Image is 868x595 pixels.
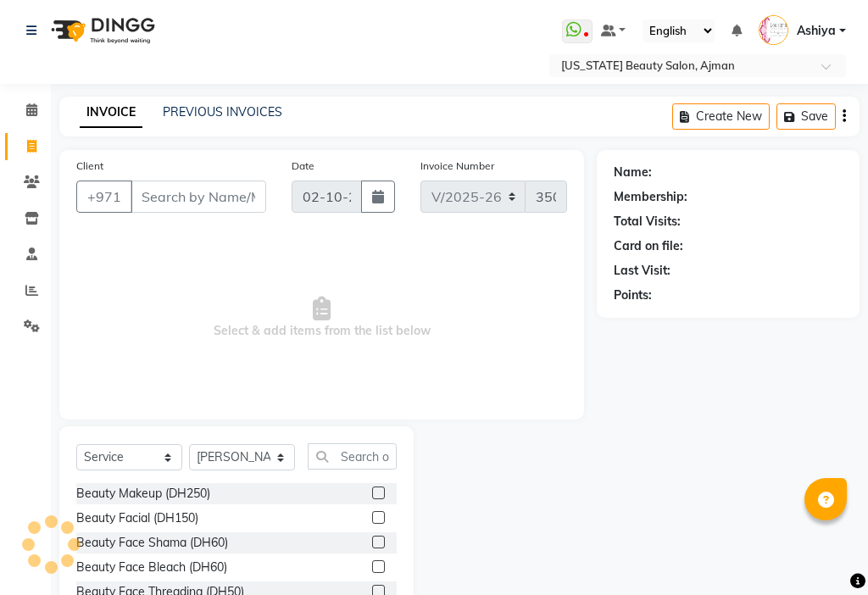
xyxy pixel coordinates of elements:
label: Date [292,158,314,174]
span: Select & add items from the list below [76,233,567,403]
div: Total Visits: [614,213,681,231]
iframe: chat widget [797,527,851,578]
div: Beauty Face Shama (DH60) [76,534,228,552]
div: Card on file: [614,237,683,255]
div: Name: [614,164,652,181]
div: Last Visit: [614,262,670,280]
a: PREVIOUS INVOICES [163,104,282,120]
div: Beauty Face Bleach (DH60) [76,559,227,576]
div: Membership: [614,188,687,206]
button: Create New [672,103,770,130]
label: Invoice Number [420,158,494,174]
label: Client [76,158,103,174]
div: Beauty Makeup (DH250) [76,485,210,503]
button: Save [776,103,836,130]
img: logo [43,7,159,54]
div: Beauty Facial (DH150) [76,509,198,527]
div: Points: [614,286,652,304]
input: Search or Scan [308,443,397,470]
span: Ashiya [797,22,836,40]
img: Ashiya [759,15,788,45]
input: Search by Name/Mobile/Email/Code [131,181,266,213]
button: +971 [76,181,132,213]
a: INVOICE [80,97,142,128]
